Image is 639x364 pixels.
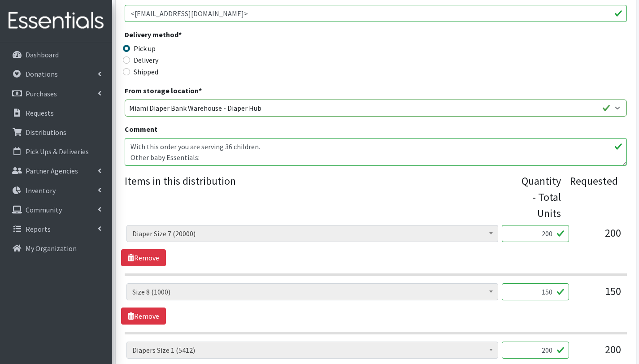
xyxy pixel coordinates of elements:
label: Comment [125,124,157,134]
p: Dashboard [26,50,59,59]
a: My Organization [4,239,109,257]
a: Partner Agencies [4,162,109,180]
p: Inventory [26,186,56,195]
p: My Organization [26,244,77,253]
p: Purchases [26,89,57,98]
p: Distributions [26,128,66,137]
input: Quantity [502,225,569,242]
p: Partner Agencies [26,166,78,175]
a: Inventory [4,182,109,199]
a: Donations [4,65,109,83]
span: Diapers Size 1 (5412) [132,344,492,356]
div: Requested [570,173,618,221]
abbr: required [178,30,182,39]
span: Diaper Size 7 (20000) [126,225,498,242]
div: Quantity - Total Units [522,173,561,221]
p: Pick Ups & Deliveries [26,147,89,156]
p: Requests [26,108,54,117]
label: Shipped [134,66,158,77]
span: Size 8 (1000) [126,283,498,300]
a: Distributions [4,123,109,141]
label: Delivery [134,55,158,65]
abbr: required [199,86,202,95]
a: Community [4,201,109,219]
a: Pick Ups & Deliveries [4,143,109,160]
a: Dashboard [4,46,109,64]
span: Diaper Size 7 (20000) [132,227,492,240]
p: Community [26,205,62,214]
a: Reports [4,220,109,238]
a: Purchases [4,85,109,103]
div: 200 [576,225,621,249]
div: 150 [576,283,621,308]
a: Requests [4,104,109,122]
label: Pick up [134,43,156,54]
legend: Delivery method [125,29,250,43]
textarea: With this order you are serving 36 children. Other baby Essentials: school supplies, pads, alcoho... [125,138,627,166]
img: HumanEssentials [4,6,109,36]
a: Remove [121,308,166,325]
p: Reports [26,225,51,234]
label: From storage location [125,85,202,96]
p: Donations [26,69,58,78]
a: Remove [121,249,166,266]
input: Quantity [502,283,569,300]
span: Diapers Size 1 (5412) [126,342,498,359]
span: Size 8 (1000) [132,286,492,298]
input: Quantity [502,342,569,359]
legend: Items in this distribution [125,173,522,218]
